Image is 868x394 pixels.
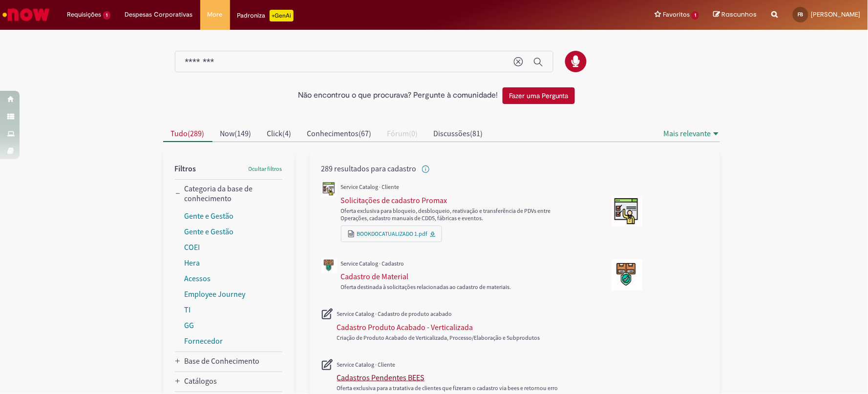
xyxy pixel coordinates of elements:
a: Rascunhos [714,10,757,20]
div: Padroniza [237,10,294,21]
span: Despesas Corporativas [125,10,193,20]
img: ServiceNow [1,5,51,24]
span: 1 [692,11,699,20]
button: Fazer uma Pergunta [503,87,575,104]
span: [PERSON_NAME] [811,10,861,19]
h2: Não encontrou o que procurava? Pergunte à comunidade! [298,91,498,100]
span: FB [798,11,804,18]
span: Favoritos [663,10,690,20]
p: +GenAi [270,10,294,21]
span: Requisições [67,10,101,20]
span: Rascunhos [722,10,757,19]
span: More [208,10,223,20]
span: 1 [103,11,110,20]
